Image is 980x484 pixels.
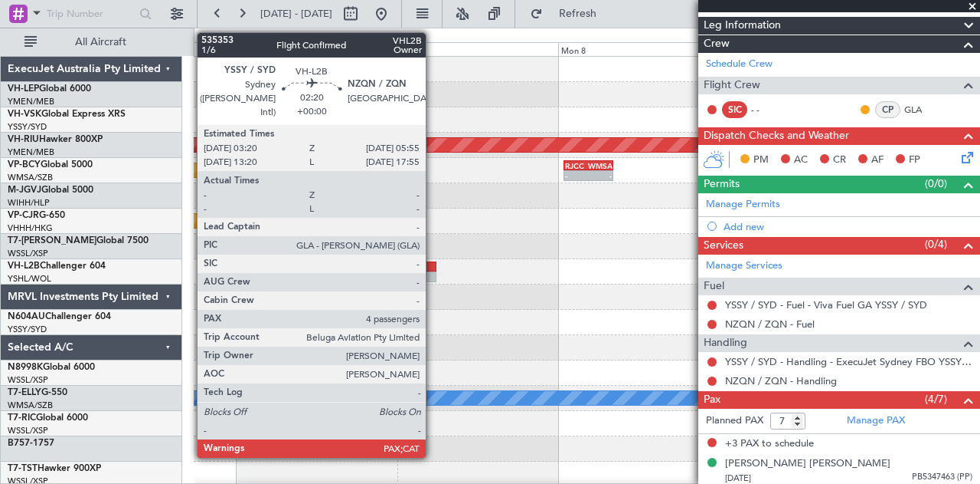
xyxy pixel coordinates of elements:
span: VH-L2B [8,262,40,271]
a: VH-RIUHawker 800XP [8,135,103,144]
span: VH-LEP [8,84,39,94]
a: Manage Services [706,258,782,274]
a: YMEN/MEB [8,96,54,107]
a: B757-1757 [8,439,54,448]
div: [DATE] [197,31,223,44]
span: PB5347463 (PP) [912,471,972,484]
button: All Aircraft [17,30,166,54]
span: B757-1 [8,439,38,448]
span: N8998K [8,363,43,372]
span: N604AU [8,312,45,321]
span: (0/0) [925,176,947,192]
div: CP [875,101,900,118]
span: VP-CJR [8,211,39,220]
span: Dispatch Checks and Weather [704,127,849,145]
span: FP [909,153,920,168]
a: NZQN / ZQN - Handling [725,374,837,387]
a: N8998KGlobal 6000 [8,363,95,372]
a: YSHL/WOL [8,273,51,285]
label: Planned PAX [706,413,763,429]
div: Sat 6 [237,42,397,56]
span: VH-RIU [8,135,39,144]
span: [DATE] [725,472,751,484]
a: M-JGVJGlobal 5000 [8,186,93,195]
div: - [565,171,589,180]
div: - [350,171,379,180]
div: - - [751,103,786,117]
a: WMSA/SZB [8,172,53,183]
span: VH-VSK [8,110,41,119]
a: WIHH/HLP [8,197,50,209]
a: WSSL/XSP [8,425,48,436]
a: YSSY/SYD [8,324,47,335]
a: T7-RICGlobal 6000 [8,413,88,423]
a: VH-LEPGlobal 6000 [8,84,91,94]
div: Mon 8 [558,42,719,56]
a: T7-[PERSON_NAME]Global 7500 [8,236,149,245]
span: Crew [704,35,730,53]
div: SIC [722,101,747,118]
span: T7-ELLY [8,388,41,397]
span: Handling [704,334,747,352]
a: YMEN/MEB [8,147,54,158]
div: Add new [724,220,972,233]
span: AF [871,153,884,168]
span: Services [704,237,743,255]
span: CR [833,153,846,168]
a: T7-ELLYG-550 [8,388,67,397]
span: PM [753,153,769,168]
a: T7-TSTHawker 900XP [8,464,101,473]
span: (4/7) [925,391,947,407]
a: Manage Permits [706,197,780,212]
div: RJCC [379,161,408,170]
a: N604AUChallenger 604 [8,312,111,321]
a: GLA [904,103,939,117]
a: YSSY / SYD - Fuel - Viva Fuel GA YSSY / SYD [725,298,927,311]
span: Flight Crew [704,77,760,94]
span: T7-TST [8,464,38,473]
a: VH-VSKGlobal Express XRS [8,110,126,119]
span: T7-RIC [8,413,36,423]
span: VP-BCY [8,160,41,170]
span: Permits [704,176,740,193]
a: VHHH/HKG [8,222,53,234]
span: All Aircraft [40,37,162,48]
span: Leg Information [704,17,781,35]
div: - [379,171,408,180]
a: WSSL/XSP [8,374,48,386]
span: Refresh [546,8,610,19]
span: (0/4) [925,236,947,252]
a: Manage PAX [847,413,905,429]
div: CYVR [350,161,379,170]
a: VP-CJRG-650 [8,211,65,220]
a: YSSY/SYD [8,121,47,133]
span: M-JGVJ [8,186,41,195]
span: T7-[PERSON_NAME] [8,236,96,245]
a: YSSY / SYD - Handling - ExecuJet Sydney FBO YSSY / SYD [725,355,972,368]
a: VP-BCYGlobal 5000 [8,160,93,170]
button: Refresh [523,2,615,26]
span: Pax [704,391,720,409]
span: [DATE] - [DATE] [260,7,332,21]
input: Trip Number [47,2,135,25]
a: VH-L2BChallenger 604 [8,262,106,271]
span: AC [794,153,808,168]
div: Sun 7 [397,42,558,56]
div: WMSA [588,161,612,170]
span: +3 PAX to schedule [725,436,814,452]
a: NZQN / ZQN - Fuel [725,318,815,331]
a: WSSL/XSP [8,248,48,259]
span: Fuel [704,278,724,295]
a: Schedule Crew [706,57,773,72]
div: - [588,171,612,180]
a: WMSA/SZB [8,400,53,411]
div: [PERSON_NAME] [PERSON_NAME] [725,456,890,472]
div: RJCC [565,161,589,170]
